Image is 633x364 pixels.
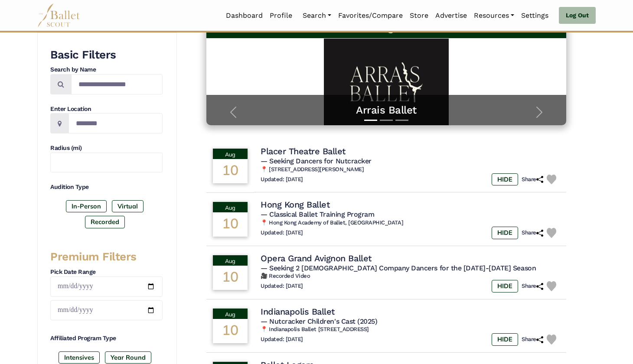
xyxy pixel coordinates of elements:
h6: Share [522,336,543,343]
h4: Audition Type [50,183,163,192]
div: Aug [213,255,248,266]
h6: 📍 [STREET_ADDRESS][PERSON_NAME] [261,166,560,173]
div: 10 [213,212,248,237]
a: Profile [266,6,296,25]
label: HIDE [492,173,518,185]
div: 10 [213,319,248,343]
label: Intensives [59,351,100,364]
h3: Premium Filters [50,250,163,264]
h6: Updated: [DATE] [261,176,303,183]
h6: 📍 Hong Kong Academy of Ballet, [GEOGRAPHIC_DATA] [261,219,560,227]
a: Favorites/Compare [335,6,406,25]
a: Arrais Ballet [215,104,558,117]
h6: Updated: [DATE] [261,229,303,237]
button: Slide 1 [364,115,377,125]
label: HIDE [492,227,518,239]
h4: Placer Theatre Ballet [261,146,346,157]
a: Arrais BalletTrain with World-Class Faculty at Arrais Ballet Summer Intensive! This summer, eleva... [215,47,558,117]
input: Search by names... [71,74,163,94]
h4: Indianapolis Ballet [261,306,335,317]
button: Slide 2 [380,115,393,125]
h6: Share [522,176,543,183]
h5: Arrais Ballet [215,45,558,59]
button: Slide 3 [395,115,408,125]
span: — Seeking Dancers for Nutcracker [261,157,372,165]
label: In-Person [66,200,107,212]
a: Advertise [432,6,470,25]
h4: Radius (mi) [50,144,163,153]
a: Search [299,6,335,25]
label: Year Round [105,351,151,364]
h6: Share [522,283,543,290]
h6: Share [522,229,543,237]
div: Aug [213,309,248,319]
span: — Nutcracker Children's Cast (2025) [261,317,377,325]
h6: Updated: [DATE] [261,283,303,290]
label: Recorded [85,216,125,228]
label: HIDE [492,333,518,345]
h4: Pick Date Range [50,268,163,276]
a: Log Out [559,7,596,24]
input: Location [69,113,163,133]
div: Aug [213,149,248,159]
label: Virtual [112,200,144,212]
div: 10 [213,159,248,183]
div: Aug [213,202,248,212]
div: 10 [213,266,248,290]
a: Dashboard [222,6,266,25]
h4: Search by Name [50,65,163,74]
a: Store [406,6,432,25]
h6: 📍 Indianapolis Ballet [STREET_ADDRESS] [261,326,560,333]
h6: Updated: [DATE] [261,336,303,343]
h4: Hong Kong Ballet [261,199,330,210]
label: HIDE [492,280,518,292]
h3: Basic Filters [50,48,163,62]
h4: Affiliated Program Type [50,334,163,343]
a: Settings [518,6,552,25]
h4: Enter Location [50,105,163,114]
span: — Seeking 2 [DEMOGRAPHIC_DATA] Company Dancers for the [DATE]-[DATE] Season [261,264,536,272]
h6: 🎥 Recorded Video [261,273,560,280]
a: Resources [470,6,518,25]
span: — Classical Ballet Training Program [261,210,374,218]
h4: Opera Grand Avignon Ballet [261,253,372,264]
